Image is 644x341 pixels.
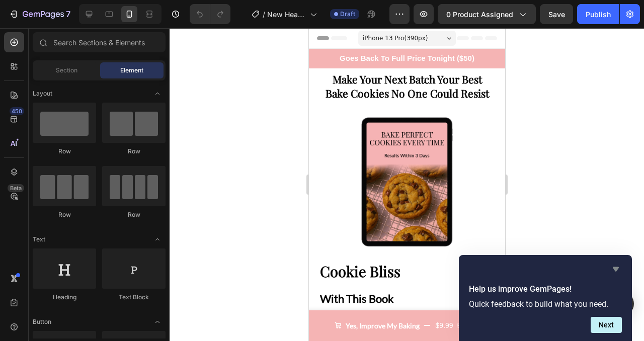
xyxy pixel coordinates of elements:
[33,210,96,219] div: Row
[309,28,505,341] iframe: Design area
[33,235,45,244] span: Text
[548,10,565,19] span: Save
[4,4,75,24] button: 7
[263,9,265,20] span: /
[37,291,111,304] div: Yes, Improve My Baking
[33,293,96,302] div: Heading
[102,210,166,219] div: Row
[11,261,185,281] p: With This Book
[66,8,70,20] p: 7
[149,231,166,247] span: Toggle open
[17,58,180,72] strong: Bake Cookies No One Could Resist
[102,147,166,156] div: Row
[577,4,619,24] button: Publish
[33,147,96,156] div: Row
[149,314,166,330] span: Toggle open
[469,299,622,309] p: Quick feedback to build what you need.
[56,66,77,75] span: Section
[469,263,622,333] div: Help us improve GemPages!
[149,86,166,102] span: Toggle open
[10,107,24,115] div: 450
[8,184,24,192] div: Beta
[438,4,536,24] button: 0 product assigned
[102,293,166,302] div: Text Block
[147,290,171,305] div: $49.99
[24,44,173,58] strong: Make Your Next Batch Your Best
[10,44,186,74] div: Rich Text Editor. Editing area: main
[586,9,611,20] div: Publish
[610,263,622,275] button: Hide survey
[340,10,355,19] span: Draft
[446,9,513,20] span: 0 product assigned
[190,4,230,24] div: Undo/Redo
[540,4,573,24] button: Save
[10,233,186,254] h1: Cookie Bliss
[591,317,622,333] button: Next question
[469,283,622,295] h2: Help us improve GemPages!
[267,9,306,20] span: New Headline V3.A
[33,317,51,326] span: Button
[33,89,52,98] span: Layout
[120,66,143,75] span: Element
[33,32,166,52] input: Search Sections & Elements
[126,290,145,305] div: $9.99
[1,25,195,36] p: Goes Back To Full Price Tonight ($50)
